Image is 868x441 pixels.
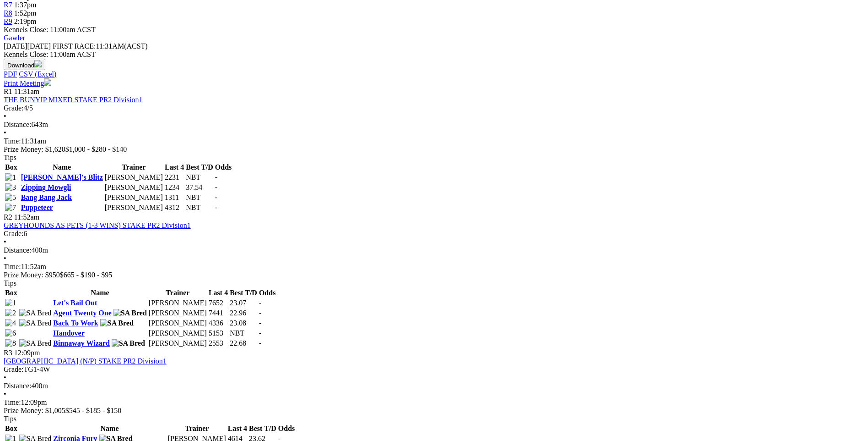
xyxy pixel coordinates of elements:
[167,424,226,433] th: Trainer
[53,424,166,433] th: Name
[53,319,98,327] a: Back To Work
[21,193,72,201] a: Bang Bang Jack
[215,163,232,172] th: Odds
[208,298,228,308] td: 7652
[4,42,27,50] span: [DATE]
[259,319,261,327] span: -
[5,309,16,317] img: 2
[14,17,37,25] span: 2:19pm
[4,349,12,357] span: R3
[4,9,12,17] a: R8
[208,339,228,348] td: 2553
[4,238,6,246] span: •
[65,145,127,153] span: $1,000 - $280 - $140
[113,309,147,317] img: SA Bred
[229,298,258,308] td: 23.07
[14,1,37,9] span: 1:37pm
[4,70,17,78] a: PDF
[148,339,207,348] td: [PERSON_NAME]
[53,329,84,337] a: Handover
[4,365,864,374] div: TG1-4W
[4,1,12,9] a: R7
[14,9,37,17] span: 1:52pm
[53,42,148,50] span: 11:31AM(ACST)
[5,289,17,297] span: Box
[5,163,17,171] span: Box
[208,329,228,338] td: 5153
[4,246,864,254] div: 400m
[104,203,163,212] td: [PERSON_NAME]
[278,424,295,433] th: Odds
[259,339,261,347] span: -
[4,104,24,112] span: Grade:
[5,339,16,347] img: 8
[34,60,42,67] img: download.svg
[5,173,16,182] img: 1
[4,121,864,129] div: 643m
[208,288,228,298] th: Last 4
[4,17,12,25] a: R9
[5,183,16,192] img: 3
[164,163,184,172] th: Last 4
[185,173,214,182] td: NBT
[4,137,864,145] div: 11:31am
[227,424,248,433] th: Last 4
[19,339,52,347] img: SA Bred
[14,88,39,95] span: 11:31am
[21,163,103,172] th: Name
[104,163,163,172] th: Trainer
[104,183,163,192] td: [PERSON_NAME]
[4,357,167,365] a: [GEOGRAPHIC_DATA] (N/P) STAKE PR2 Division1
[185,193,214,202] td: NBT
[5,193,16,202] img: 5
[4,79,51,87] a: Print Meeting
[4,407,864,415] div: Prize Money: $1,005
[5,204,16,212] img: 7
[19,319,52,327] img: SA Bred
[4,104,864,112] div: 4/5
[19,309,52,317] img: SA Bred
[4,246,31,254] span: Distance:
[104,193,163,202] td: [PERSON_NAME]
[4,271,864,279] div: Prize Money: $950
[148,329,207,338] td: [PERSON_NAME]
[104,173,163,182] td: [PERSON_NAME]
[4,70,864,78] div: Download
[4,34,25,42] a: Gawler
[4,50,864,59] div: Kennels Close: 11:00am ACST
[4,88,12,95] span: R1
[229,309,258,318] td: 22.96
[185,183,214,192] td: 37.54
[148,309,207,318] td: [PERSON_NAME]
[14,213,39,221] span: 11:52am
[4,145,864,154] div: Prize Money: $1,620
[53,288,147,298] th: Name
[148,319,207,328] td: [PERSON_NAME]
[4,112,6,120] span: •
[229,329,258,338] td: NBT
[4,263,21,270] span: Time:
[259,288,276,298] th: Odds
[4,221,191,229] a: GREYHOUNDS AS PETS (1-3 WINS) STAKE PR2 Division1
[19,70,56,78] a: CSV (Excel)
[21,183,71,191] a: Zipping Mowgli
[185,203,214,212] td: NBT
[4,42,51,50] span: [DATE]
[4,415,16,423] span: Tips
[4,263,864,271] div: 11:52am
[4,390,6,398] span: •
[248,424,277,433] th: Best T/D
[4,230,864,238] div: 6
[215,183,217,191] span: -
[4,398,864,407] div: 12:09pm
[4,59,45,70] button: Download
[53,309,111,317] a: Agent Twenty One
[53,42,96,50] span: FIRST RACE:
[208,319,228,328] td: 4336
[148,298,207,308] td: [PERSON_NAME]
[229,288,258,298] th: Best T/D
[60,271,113,279] span: $665 - $190 - $95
